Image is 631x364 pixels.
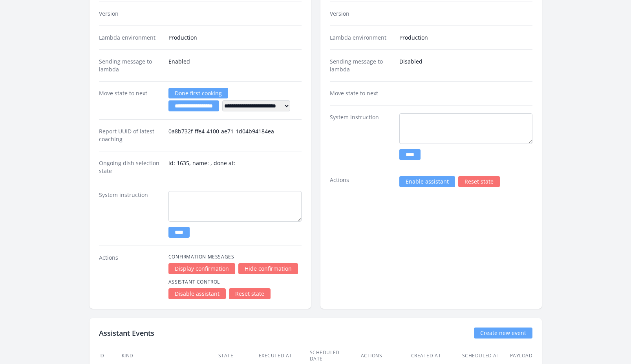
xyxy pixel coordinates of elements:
dd: Disabled [399,58,532,73]
dt: Move state to next [99,89,162,111]
a: Done first cooking [168,88,228,98]
a: Display confirmation [168,263,235,274]
dt: Move state to next [330,89,393,97]
a: Reset state [229,288,271,299]
dd: 0a8b732f-ffe4-4100-ae71-1d04b94184ea [168,127,302,143]
h2: Assistant Events [99,328,154,339]
dd: Enabled [168,58,302,73]
h4: Assistant Control [168,279,302,285]
dt: Ongoing dish selection state [99,159,162,175]
a: Create new event [474,328,532,339]
dt: Lambda environment [330,34,393,42]
dt: System instruction [330,113,393,160]
dt: Version [330,10,393,18]
dd: Production [168,34,302,42]
dt: Report UUID of latest coaching [99,127,162,143]
h4: Confirmation Messages [168,254,302,260]
dt: Actions [99,254,162,299]
a: Reset state [458,176,500,187]
dd: Production [399,34,532,42]
a: Disable assistant [168,288,226,299]
dt: Sending message to lambda [330,58,393,73]
a: Hide confirmation [238,263,298,274]
a: Enable assistant [399,176,455,187]
dt: Actions [330,176,393,187]
dt: Lambda environment [99,34,162,42]
dt: System instruction [99,191,162,238]
dd: id: 1635, name: , done at: [168,159,302,175]
dt: Sending message to lambda [99,58,162,73]
dt: Version [99,10,162,18]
